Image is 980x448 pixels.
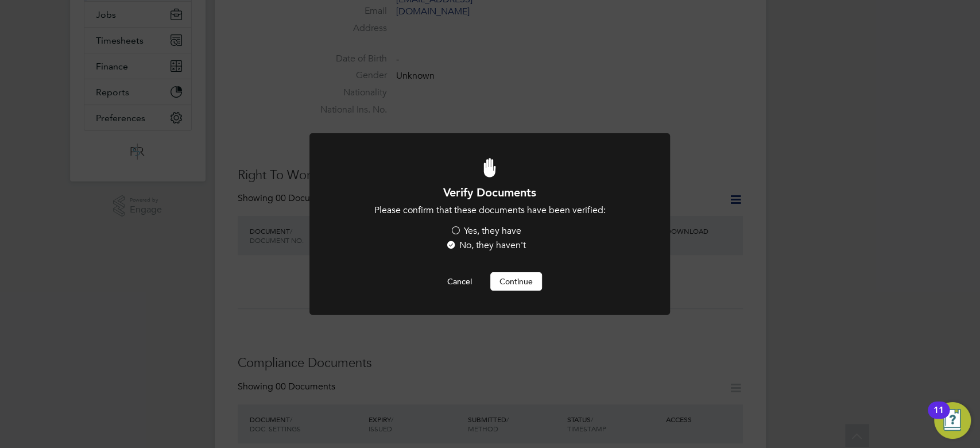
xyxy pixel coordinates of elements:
label: Yes, they have [450,225,521,237]
div: 11 [933,410,944,425]
label: No, they haven't [446,240,526,252]
button: Continue [490,272,542,291]
p: Please confirm that these documents have been verified: [340,204,639,217]
button: Open Resource Center, 11 new notifications [934,402,971,439]
h1: Verify Documents [340,185,639,200]
button: Cancel [438,272,481,291]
